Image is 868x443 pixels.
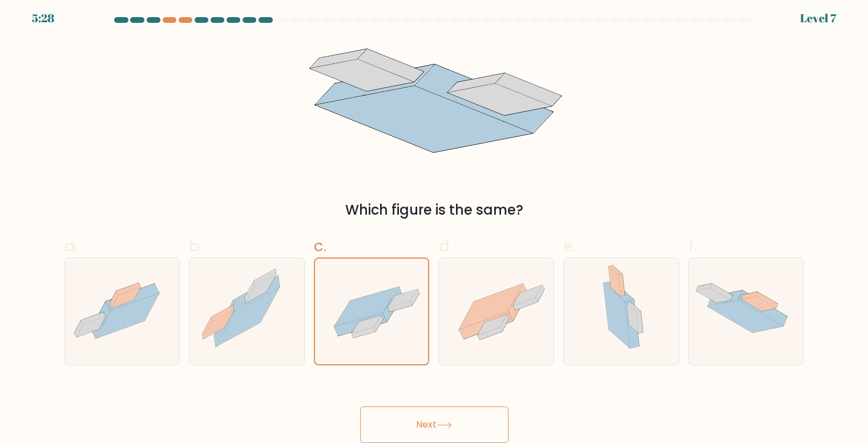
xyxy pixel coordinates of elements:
[563,235,576,257] span: e.
[438,235,452,257] span: d.
[314,235,326,257] span: c.
[189,235,203,257] span: b.
[32,10,54,27] div: 5:28
[688,235,696,257] span: f.
[360,406,508,443] button: Next
[71,200,797,220] div: Which figure is the same?
[64,235,78,257] span: a.
[800,10,836,27] div: Level 7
